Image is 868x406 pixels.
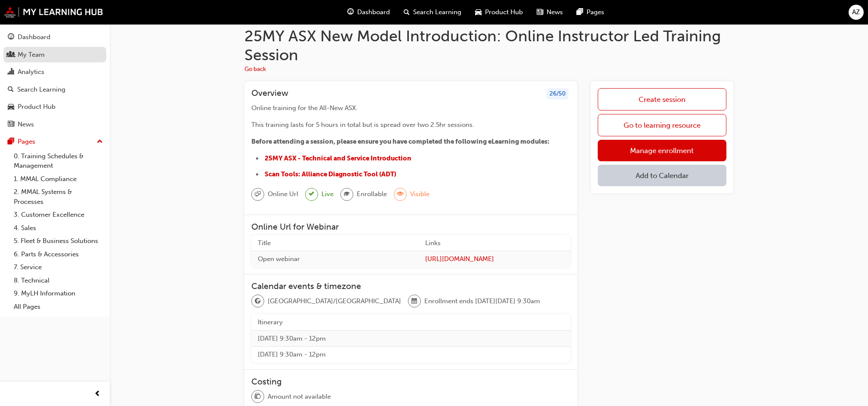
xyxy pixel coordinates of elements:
a: 2. MMAL Systems & Processes [10,185,106,208]
a: 7. Service [10,261,106,274]
span: news-icon [8,121,14,129]
a: pages-iconPages [570,3,612,21]
a: Analytics [3,64,106,80]
span: globe-icon [255,296,261,307]
span: people-icon [8,51,14,59]
span: Open webinar [258,255,300,263]
span: calendar-icon [411,296,417,307]
a: 25MY ASX - Technical and Service Introduction [265,154,411,162]
a: 8. Technical [10,274,106,287]
span: sessionType_ONLINE_URL-icon [255,189,261,200]
span: AZ [853,7,860,17]
h3: Online Url for Webinar [251,222,570,232]
a: My Team [3,47,106,63]
h1: 25MY ASX New Model Introduction: Online Instructor Led Training Session [244,27,733,64]
a: [URL][DOMAIN_NAME] [425,254,564,264]
button: Pages [3,134,106,150]
a: 0. Training Schedules & Management [10,150,106,172]
span: Online Url [268,189,298,199]
button: Go back [244,65,266,74]
div: Search Learning [17,85,65,95]
span: search-icon [8,86,14,94]
span: Online training for the All-New ASX. [251,104,358,112]
span: graduationCap-icon [344,189,350,200]
span: search-icon [404,7,410,18]
button: AZ [849,5,864,20]
div: My Team [18,50,45,60]
span: Live [321,189,334,199]
a: Scan Tools: Alliance Diagnostic Tool (ADT) [265,170,396,178]
span: Search Learning [414,7,462,17]
th: Title [251,235,419,251]
button: Add to Calendar [598,165,726,186]
div: Product Hub [18,102,56,112]
a: Manage enrollment [598,140,726,161]
span: guage-icon [8,34,14,41]
a: 3. Customer Excellence [10,208,106,221]
span: pages-icon [577,7,584,18]
span: This training lasts for 5 hours in total but is spread over two 2.5hr sessions. [251,121,474,129]
span: Before attending a session, please ensure you have completed the following eLearning modules: [251,138,550,145]
span: Amount not available [268,392,331,402]
span: eye-icon [397,189,403,200]
span: News [547,7,563,17]
span: [GEOGRAPHIC_DATA]/[GEOGRAPHIC_DATA] [268,296,401,306]
a: search-iconSearch Learning [397,3,469,21]
span: Product Hub [485,7,523,17]
a: Dashboard [3,29,106,45]
a: 6. Parts & Accessories [10,248,106,261]
a: Create session [598,88,726,111]
a: guage-iconDashboard [341,3,397,21]
span: chart-icon [8,68,14,76]
span: pages-icon [8,138,14,146]
span: Enrollment ends [DATE][DATE] 9:30am [424,296,540,306]
span: Pages [587,7,605,17]
div: Dashboard [18,32,50,42]
div: Pages [18,137,35,147]
a: 1. MMAL Compliance [10,172,106,186]
a: Product Hub [3,99,106,115]
span: Enrollable [357,189,387,199]
h3: Calendar events & timezone [251,281,570,291]
span: prev-icon [95,389,101,400]
span: tick-icon [309,189,314,200]
a: car-iconProduct Hub [469,3,530,21]
span: Dashboard [358,7,390,17]
a: Go to learning resource [598,114,726,136]
th: Itinerary [251,314,570,330]
button: DashboardMy TeamAnalyticsSearch LearningProduct HubNews [3,28,106,134]
span: up-icon [97,136,103,148]
span: car-icon [476,7,482,18]
a: News [3,117,106,132]
div: News [18,120,34,129]
span: car-icon [8,103,14,111]
a: 9. MyLH Information [10,287,106,300]
span: guage-icon [348,7,354,18]
h3: Overview [251,88,288,100]
div: Analytics [18,67,44,77]
a: Search Learning [3,82,106,98]
td: [DATE] 9:30am - 12pm [251,330,570,347]
a: All Pages [10,300,106,314]
td: [DATE] 9:30am - 12pm [251,347,570,363]
a: news-iconNews [530,3,570,21]
th: Links [419,235,570,251]
a: 5. Fleet & Business Solutions [10,234,106,248]
span: money-icon [255,391,261,402]
img: mmal [4,6,103,18]
span: news-icon [537,7,544,18]
div: 26 / 50 [547,88,568,100]
h3: Costing [251,377,570,387]
a: 4. Sales [10,221,106,235]
span: Visible [410,189,429,199]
